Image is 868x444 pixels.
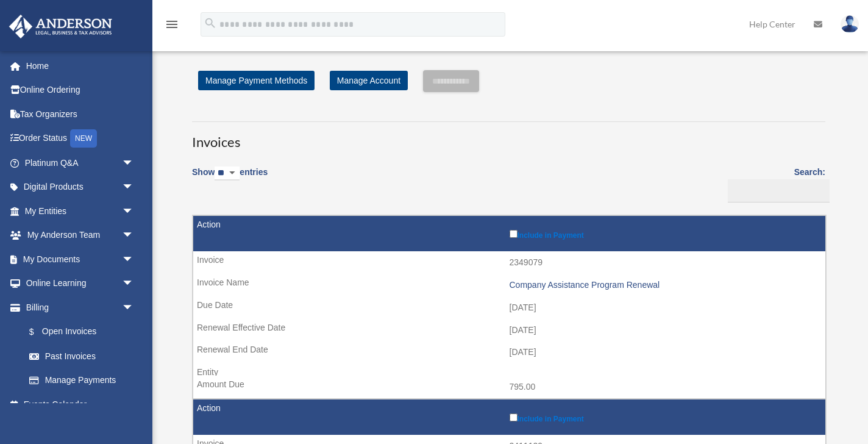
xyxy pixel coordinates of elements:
[17,320,140,345] a: $Open Invoices
[192,121,825,152] h3: Invoices
[9,54,152,78] a: Home
[510,411,820,423] label: Include in Payment
[193,341,825,364] td: [DATE]
[728,179,830,202] input: Search:
[122,151,146,176] span: arrow_drop_down
[9,175,152,199] a: Digital Productsarrow_drop_down
[9,102,152,126] a: Tax Organizers
[9,223,152,248] a: My Anderson Teamarrow_drop_down
[9,271,152,296] a: Online Learningarrow_drop_down
[9,247,152,271] a: My Documentsarrow_drop_down
[17,344,146,368] a: Past Invoices
[198,71,315,90] a: Manage Payment Methods
[724,165,825,202] label: Search:
[9,126,152,151] a: Order StatusNEW
[510,414,518,421] input: Include in Payment
[165,17,179,32] i: menu
[9,199,152,223] a: My Entitiesarrow_drop_down
[165,21,179,32] a: menu
[192,165,268,193] label: Show entries
[510,227,820,240] label: Include in Payment
[122,175,146,200] span: arrow_drop_down
[510,230,518,238] input: Include in Payment
[70,129,97,148] div: NEW
[17,368,146,393] a: Manage Payments
[122,271,146,296] span: arrow_drop_down
[122,199,146,224] span: arrow_drop_down
[9,78,152,102] a: Online Ordering
[193,251,825,274] td: 2349079
[193,319,825,342] td: [DATE]
[122,247,146,272] span: arrow_drop_down
[841,15,859,33] img: User Pic
[193,376,825,399] td: 795.00
[122,223,146,248] span: arrow_drop_down
[9,295,146,320] a: Billingarrow_drop_down
[9,392,152,417] a: Events Calendar
[5,15,116,38] img: Anderson Advisors Platinum Portal
[9,151,152,175] a: Platinum Q&Aarrow_drop_down
[36,324,42,340] span: $
[204,16,217,30] i: search
[122,295,146,320] span: arrow_drop_down
[510,280,820,290] div: Company Assistance Program Renewal
[193,296,825,320] td: [DATE]
[330,71,408,90] a: Manage Account
[215,167,240,181] select: Showentries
